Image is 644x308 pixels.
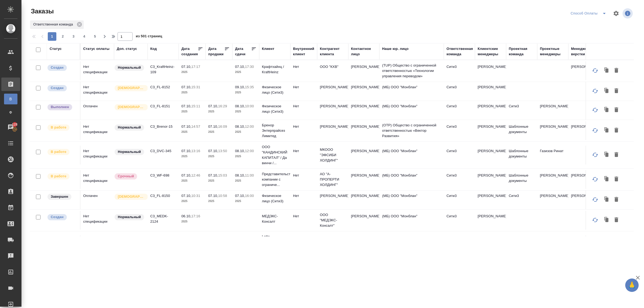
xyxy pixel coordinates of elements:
[118,149,141,155] p: Нормальный
[181,178,203,184] p: 2025
[475,190,506,209] td: [PERSON_NAME]
[51,149,66,155] p: В работе
[475,235,506,254] td: [PERSON_NAME]
[602,86,612,96] button: Клонировать
[208,173,218,177] p: 07.10,
[610,7,623,20] span: Настроить таблицу
[191,85,200,89] p: 15:31
[262,104,288,114] p: Физическое лицо (Сити3)
[208,178,230,184] p: 2025
[571,64,597,69] p: [PERSON_NAME]
[627,280,636,291] span: 🙏
[444,82,475,101] td: Сити3
[181,199,203,204] p: 2025
[379,234,444,255] td: (TUP) Общество с ограниченной ответственностью «Технологии управления переводом»
[181,219,203,224] p: 2025
[51,214,64,220] p: Создан
[114,148,145,156] div: Статус по умолчанию для стандартных заказов
[181,173,191,177] p: 07.10,
[47,214,77,221] div: Выставляется автоматически при создании заказа
[114,64,145,71] div: Статус по умолчанию для стандартных заказов
[293,85,314,90] p: Нет
[191,124,200,129] p: 14:57
[80,101,114,120] td: Оплачен
[589,193,602,206] button: Обновить
[537,170,568,189] td: [PERSON_NAME]
[118,85,145,91] p: [DEMOGRAPHIC_DATA]
[506,235,537,254] td: Локализация
[293,173,314,178] p: Нет
[208,154,230,159] p: 2025
[602,125,612,135] button: Клонировать
[262,46,274,52] div: Клиент
[589,148,602,161] button: Обновить
[612,215,621,225] button: Удалить
[589,104,602,116] button: Обновить
[348,101,379,120] td: [PERSON_NAME]
[208,194,218,198] p: 07.10,
[262,234,288,255] p: Lotte Confectionery // ЛОТТЕ [GEOGRAPHIC_DATA]
[348,190,379,209] td: [PERSON_NAME]
[191,173,200,177] p: 12:46
[571,193,597,199] p: [PERSON_NAME]
[571,46,597,57] div: Менеджеры верстки
[478,46,503,57] div: Клиентские менеджеры
[208,199,230,204] p: 2025
[69,32,78,41] button: 3
[47,173,77,180] div: Выставляет ПМ после принятия заказа от КМа
[80,211,114,230] td: Нет спецификации
[51,125,66,130] p: В работе
[150,173,176,178] p: C3_WF-698
[569,9,610,18] div: split button
[509,46,535,57] div: Проектная команда
[379,60,444,82] td: (TUP) Общество с ограниченной ответственностью «Технологии управления переводом»
[589,64,602,77] button: Обновить
[58,34,67,39] span: 2
[602,174,612,184] button: Клонировать
[320,46,346,57] div: Контрагент клиента
[444,101,475,120] td: Сити3
[181,129,203,135] p: 2025
[262,193,288,204] p: Физическое лицо (Сити3)
[118,174,134,179] p: Срочный
[348,211,379,230] td: [PERSON_NAME]
[47,124,77,131] div: Выставляет ПМ после принятия заказа от КМа
[293,214,314,219] p: Нет
[235,154,257,159] p: 2025
[475,121,506,140] td: [PERSON_NAME]
[379,211,444,230] td: (МБ) ООО "Монблан"
[181,194,191,198] p: 07.10,
[612,150,621,160] button: Удалить
[379,82,444,101] td: (МБ) ООО "Монблан"
[30,7,54,16] span: Заказы
[589,173,602,186] button: Обновить
[293,46,314,57] div: Внутренний клиент
[150,214,176,224] p: C3_MEDK-2124
[293,64,314,69] p: Нет
[589,124,602,137] button: Обновить
[30,20,84,29] div: Ответственная команда
[51,174,66,179] p: В работе
[114,173,145,180] div: Выставляется автоматически, если на указанный объем услуг необходимо больше времени в стандартном...
[181,65,191,69] p: 07.10,
[602,215,612,225] button: Клонировать
[506,146,537,164] td: Шаблонные документы
[51,65,64,70] p: Создан
[571,124,597,129] p: [PERSON_NAME]
[293,148,314,154] p: Нет
[475,101,506,120] td: [PERSON_NAME]
[262,214,288,224] p: МЕДЭКС-Консалт
[9,122,21,127] span: 128
[191,65,200,69] p: 17:17
[181,214,191,218] p: 06.10,
[80,121,114,140] td: Нет спецификации
[114,214,145,221] div: Статус по умолчанию для стандартных заказов
[235,178,257,184] p: 2025
[150,64,176,75] p: C3_KraftHeinz-109
[475,61,506,80] td: [PERSON_NAME]
[80,82,114,101] td: Нет спецификации
[537,146,568,164] td: Газизов Ринат
[379,190,444,209] td: (МБ) ООО "Монблан"
[320,212,346,228] p: ООО "МЕДЭКС-Консалт"
[537,235,568,254] td: [PERSON_NAME]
